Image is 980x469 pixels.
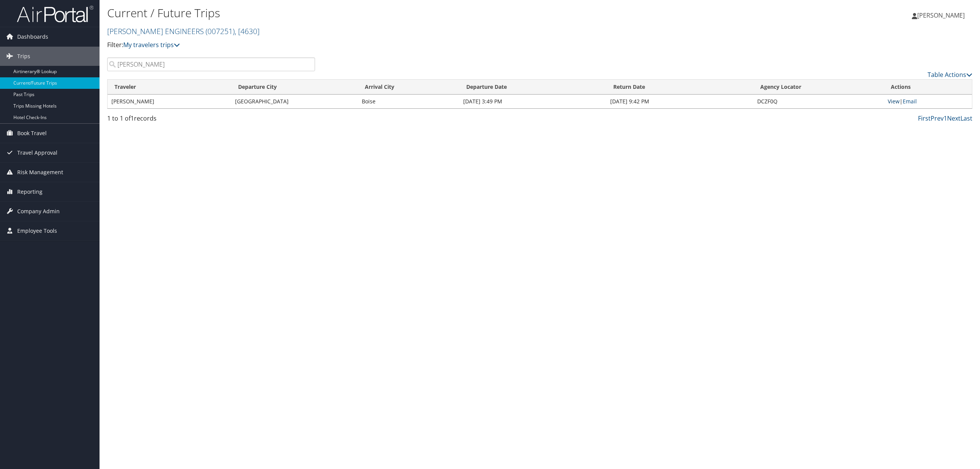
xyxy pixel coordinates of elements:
[358,95,459,108] td: Boise
[17,143,57,162] span: Travel Approval
[235,26,260,36] span: , [ 4630 ]
[459,80,606,95] th: Departure Date: activate to sort column descending
[917,11,965,20] span: [PERSON_NAME]
[947,114,960,123] a: Next
[17,47,30,66] span: Trips
[884,80,972,95] th: Actions
[131,114,134,123] span: 1
[107,57,315,71] input: Search Traveler or Arrival City
[459,95,606,108] td: [DATE] 3:49 PM
[17,163,63,182] span: Risk Management
[17,202,60,221] span: Company Admin
[888,98,900,105] a: View
[107,40,684,50] p: Filter:
[17,182,42,201] span: Reporting
[108,80,231,95] th: Traveler: activate to sort column ascending
[884,95,972,108] td: |
[358,80,459,95] th: Arrival City: activate to sort column ascending
[231,95,358,108] td: [GEOGRAPHIC_DATA]
[753,95,884,108] td: DCZF0Q
[928,70,972,79] a: Table Actions
[944,114,947,123] a: 1
[918,114,931,123] a: First
[108,95,231,108] td: [PERSON_NAME]
[17,221,57,240] span: Employee Tools
[107,26,260,36] a: [PERSON_NAME] ENGINEERS
[606,95,753,108] td: [DATE] 9:42 PM
[606,80,753,95] th: Return Date: activate to sort column ascending
[931,114,944,123] a: Prev
[123,41,180,49] a: My travelers trips
[912,4,972,27] a: [PERSON_NAME]
[17,27,48,46] span: Dashboards
[17,124,47,143] span: Book Travel
[206,26,235,36] span: ( 007251 )
[231,80,358,95] th: Departure City: activate to sort column ascending
[903,98,917,105] a: Email
[107,114,315,127] div: 1 to 1 of records
[960,114,972,123] a: Last
[17,5,93,23] img: airportal-logo.png
[107,5,684,21] h1: Current / Future Trips
[753,80,884,95] th: Agency Locator: activate to sort column ascending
